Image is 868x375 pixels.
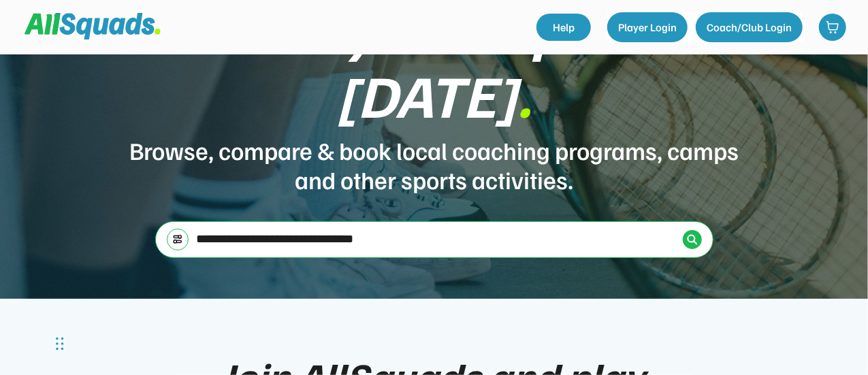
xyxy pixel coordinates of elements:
[826,20,839,34] img: shopping-cart-01%20%281%29.svg
[536,14,591,41] a: Help
[696,12,803,42] button: Coach/Club Login
[25,13,161,39] img: Squad%20Logo.svg
[128,135,741,194] div: Browse, compare & book local coaching programs, camps and other sports activities.
[172,234,183,244] img: settings-03.svg
[517,56,532,131] font: .
[687,234,698,245] img: Icon%20%2838%29.svg
[607,12,688,42] button: Player Login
